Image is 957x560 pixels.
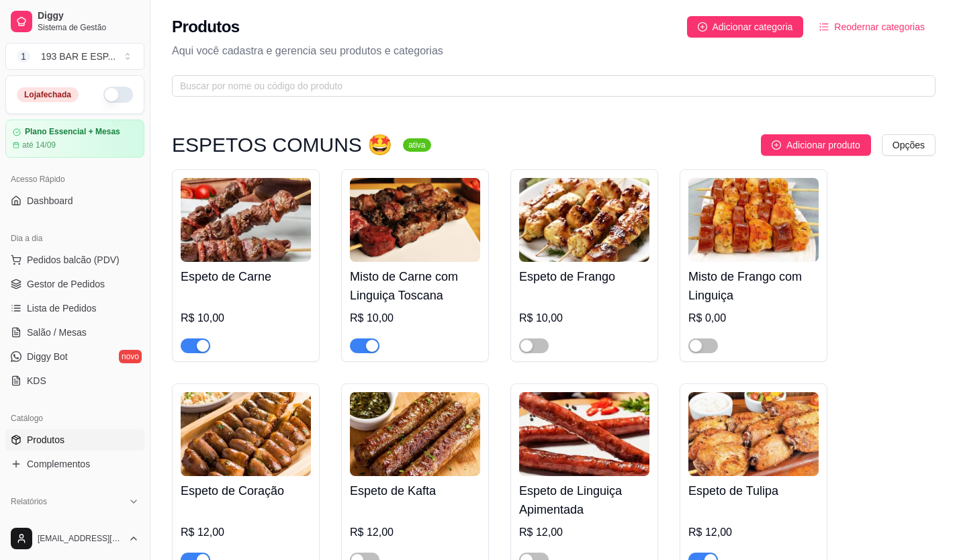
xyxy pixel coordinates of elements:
[5,228,144,249] div: Dia a dia
[350,524,480,541] div: R$ 12,00
[181,392,311,476] img: product-image
[27,374,46,387] span: KDS
[688,481,819,500] h4: Espeto de Tulipa
[350,267,480,305] h4: Misto de Carne com Linguiça Toscana
[38,22,139,33] span: Sistema de Gestão
[181,481,311,500] h4: Espeto de Coração
[5,322,144,343] a: Salão / Mesas
[181,310,311,326] div: R$ 10,00
[5,429,144,451] a: Produtos
[350,481,480,500] h4: Espeto de Kafta
[688,267,819,305] h4: Misto de Frango com Linguiça
[519,310,649,326] div: R$ 10,00
[5,43,144,70] button: Select a team
[786,138,860,152] span: Adicionar produto
[172,16,240,38] h2: Produtos
[688,310,819,326] div: R$ 0,00
[761,134,871,156] button: Adicionar produto
[350,310,480,326] div: R$ 10,00
[27,516,116,530] span: Relatórios de vendas
[11,496,47,507] span: Relatórios
[5,512,144,534] a: Relatórios de vendas
[172,43,936,59] p: Aqui você cadastra e gerencia seu produtos e categorias
[27,326,87,339] span: Salão / Mesas
[834,19,925,34] span: Reodernar categorias
[180,79,917,93] input: Buscar por nome ou código do produto
[893,138,925,152] span: Opções
[22,140,56,150] article: até 14/09
[713,19,793,34] span: Adicionar categoria
[27,301,97,315] span: Lista de Pedidos
[519,267,649,286] h4: Espeto de Frango
[27,277,105,291] span: Gestor de Pedidos
[519,178,649,262] img: product-image
[688,524,819,541] div: R$ 12,00
[181,267,311,286] h4: Espeto de Carne
[38,533,123,544] span: [EMAIL_ADDRESS][DOMAIN_NAME]
[5,297,144,319] a: Lista de Pedidos
[819,22,829,32] span: ordered-list
[698,22,707,32] span: plus-circle
[5,408,144,429] div: Catálogo
[5,522,144,555] button: [EMAIL_ADDRESS][DOMAIN_NAME]
[27,350,68,363] span: Diggy Bot
[17,50,30,63] span: 1
[5,273,144,295] a: Gestor de Pedidos
[181,178,311,262] img: product-image
[519,524,649,541] div: R$ 12,00
[172,137,392,153] h3: ESPETOS COMUNS 🤩
[5,346,144,367] a: Diggy Botnovo
[5,190,144,212] a: Dashboard
[5,453,144,475] a: Complementos
[350,392,480,476] img: product-image
[688,178,819,262] img: product-image
[181,524,311,541] div: R$ 12,00
[772,140,781,150] span: plus-circle
[5,169,144,190] div: Acesso Rápido
[687,16,804,38] button: Adicionar categoria
[27,253,120,267] span: Pedidos balcão (PDV)
[688,392,819,476] img: product-image
[27,194,73,207] span: Dashboard
[403,138,430,152] sup: ativa
[882,134,936,156] button: Opções
[103,87,133,103] button: Alterar Status
[350,178,480,262] img: product-image
[25,127,120,137] article: Plano Essencial + Mesas
[5,249,144,271] button: Pedidos balcão (PDV)
[27,457,90,471] span: Complementos
[519,481,649,519] h4: Espeto de Linguiça Apimentada
[5,5,144,38] a: DiggySistema de Gestão
[809,16,936,38] button: Reodernar categorias
[519,392,649,476] img: product-image
[41,50,116,63] div: 193 BAR E ESP ...
[17,87,79,102] div: Loja fechada
[27,433,64,447] span: Produtos
[5,370,144,391] a: KDS
[38,10,139,22] span: Diggy
[5,120,144,158] a: Plano Essencial + Mesasaté 14/09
